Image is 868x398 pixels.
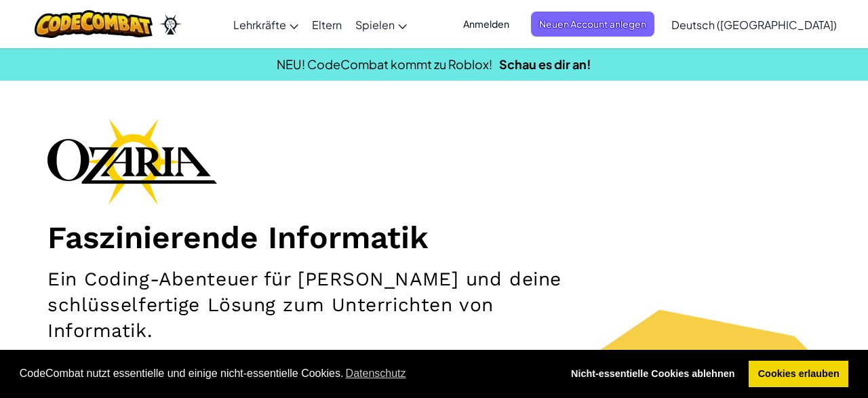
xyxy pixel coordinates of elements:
[20,363,551,384] span: CodeCombat nutzt essentielle und einige nicht-essentielle Cookies.
[226,6,305,43] a: Lehrkräfte
[749,361,848,388] a: allow cookies
[561,361,744,388] a: deny cookies
[277,56,492,72] span: NEU! CodeCombat kommt zu Roblox!
[455,12,517,37] button: Anmelden
[671,18,837,32] span: Deutsch ([GEOGRAPHIC_DATA])
[47,118,217,205] img: Ozaria branding logo
[349,6,414,43] a: Spielen
[35,10,153,38] img: CodeCombat logo
[343,363,408,384] a: learn more about cookies
[47,266,566,344] h2: Ein Coding-Abenteuer für [PERSON_NAME] und deine schlüsselfertige Lösung zum Unterrichten von Inf...
[159,14,181,35] img: Ozaria
[499,56,591,72] a: Schau es dir an!
[47,218,821,256] h1: Faszinierende Informatik
[665,6,844,43] a: Deutsch ([GEOGRAPHIC_DATA])
[305,6,349,43] a: Eltern
[233,18,286,32] span: Lehrkräfte
[355,18,395,32] span: Spielen
[531,12,654,37] button: Neuen Account anlegen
